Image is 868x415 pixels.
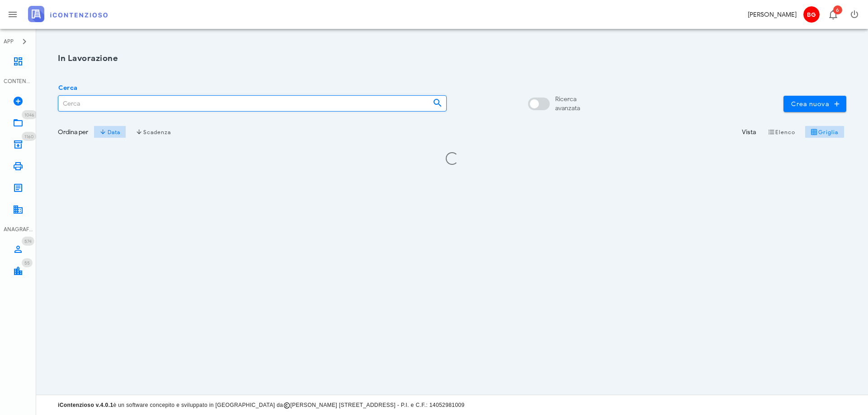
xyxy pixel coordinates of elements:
span: Scadenza [136,128,171,135]
div: Ricerca avanzata [555,95,580,113]
span: 574 [24,238,32,244]
div: CONTENZIOSO [4,77,33,85]
div: Vista [742,127,756,137]
input: Cerca [58,96,425,111]
div: ANAGRAFICA [4,225,33,233]
button: BG [800,4,822,25]
span: Crea nuova [791,100,839,108]
span: Distintivo [833,5,842,14]
span: 1160 [24,134,33,140]
label: Cerca [56,84,77,93]
div: [PERSON_NAME] [748,10,797,19]
span: Griglia [811,128,839,135]
span: Distintivo [22,132,36,141]
span: Data [99,128,120,135]
button: Elenco [761,126,801,138]
span: Distintivo [22,258,33,267]
span: Distintivo [22,237,34,246]
img: logo-text-2x.png [28,6,108,22]
span: BG [803,6,820,23]
span: Elenco [768,128,796,135]
h1: In Lavorazione [58,52,846,65]
strong: iContenzioso v.4.0.1 [58,402,113,408]
button: Data [94,126,126,138]
button: Distintivo [822,4,844,25]
span: Distintivo [22,110,37,119]
button: Scadenza [130,126,177,138]
span: 55 [24,260,30,266]
span: 1046 [24,112,34,118]
button: Griglia [805,126,844,138]
div: Ordina per [58,127,88,137]
button: Crea nuova [783,96,846,112]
